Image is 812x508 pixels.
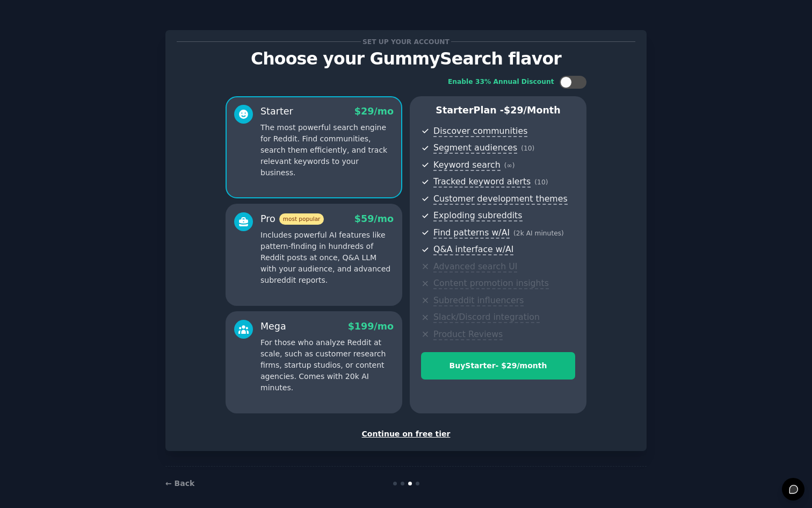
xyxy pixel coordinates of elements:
span: Set up your account [361,36,452,47]
span: $ 29 /month [504,105,561,116]
span: Product Reviews [433,329,503,340]
span: Content promotion insights [433,278,549,289]
span: Customer development themes [433,194,568,205]
p: For those who analyze Reddit at scale, such as customer research firms, startup studios, or conte... [260,337,394,393]
span: Tracked keyword alerts [433,176,531,188]
div: Continue on free tier [177,428,635,440]
p: Includes powerful AI features like pattern-finding in hundreds of Reddit posts at once, Q&A LLM w... [260,230,394,286]
div: Pro [260,212,324,226]
span: Advanced search UI [433,261,517,273]
a: ← Back [165,479,194,488]
p: The most powerful search engine for Reddit. Find communities, search them efficiently, and track ... [260,122,394,178]
span: Slack/Discord integration [433,312,540,323]
span: Q&A interface w/AI [433,244,513,255]
span: $ 29 /mo [354,106,394,117]
div: Enable 33% Annual Discount [448,77,554,87]
span: Find patterns w/AI [433,227,510,239]
span: Keyword search [433,160,501,171]
span: Segment audiences [433,142,517,154]
span: Discover communities [433,126,527,137]
div: Starter [260,105,293,118]
p: Starter Plan - [421,104,575,117]
span: $ 199 /mo [348,321,394,332]
span: ( ∞ ) [504,162,515,169]
span: ( 2k AI minutes ) [513,230,564,237]
button: BuyStarter- $29/month [421,352,575,380]
span: ( 10 ) [534,178,548,186]
span: $ 59 /mo [354,213,394,224]
div: Mega [260,320,286,333]
span: Exploding subreddits [433,210,522,221]
span: Subreddit influencers [433,295,524,306]
span: ( 10 ) [521,145,534,152]
div: Buy Starter - $ 29 /month [422,360,575,371]
span: most popular [279,213,324,225]
p: Choose your GummySearch flavor [177,49,635,68]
